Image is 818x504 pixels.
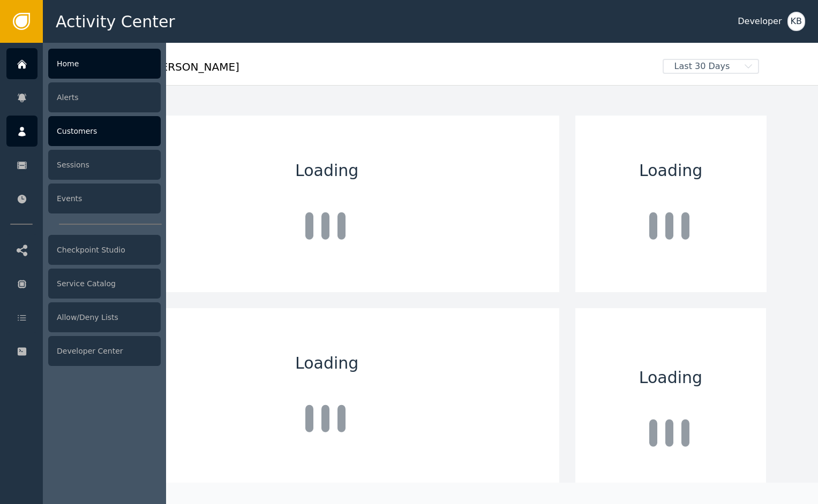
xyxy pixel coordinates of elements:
[48,116,161,146] div: Customers
[6,234,161,265] a: Checkpoint Studio
[48,82,161,112] div: Alerts
[48,269,161,299] div: Service Catalog
[655,59,767,74] button: Last 30 Days
[48,235,161,265] div: Checkpoint Studio
[48,184,161,213] div: Events
[6,116,161,147] a: Customers
[664,60,741,73] span: Last 30 Days
[6,82,161,113] a: Alerts
[6,183,161,214] a: Events
[56,10,175,34] span: Activity Center
[95,59,655,82] div: Welcome , [PERSON_NAME]
[48,336,161,366] div: Developer Center
[6,149,161,180] a: Sessions
[6,302,161,333] a: Allow/Deny Lists
[738,15,782,28] div: Developer
[295,351,358,375] span: Loading
[639,158,702,182] span: Loading
[48,49,161,79] div: Home
[6,48,161,79] a: Home
[295,158,358,182] span: Loading
[6,268,161,299] a: Service Catalog
[48,302,161,332] div: Allow/Deny Lists
[787,12,805,31] button: KB
[48,150,161,180] div: Sessions
[6,335,161,366] a: Developer Center
[639,365,702,390] span: Loading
